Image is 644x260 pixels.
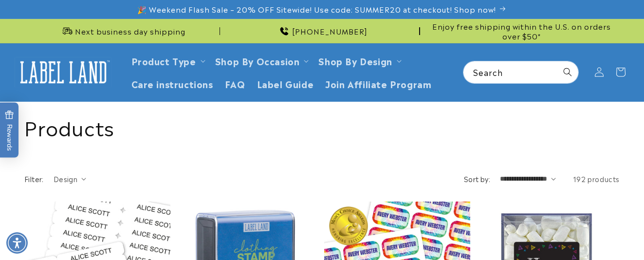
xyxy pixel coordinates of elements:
span: Join Affiliate Program [325,78,431,89]
div: Accessibility Menu [6,232,28,254]
summary: Product Type [126,49,209,72]
div: Announcement [424,19,620,43]
h2: Filter: [24,174,44,184]
a: Product Type [131,54,196,67]
a: Care instructions [126,72,219,95]
span: Rewards [5,111,14,151]
a: Shop By Design [318,54,392,67]
summary: Shop By Occasion [209,49,313,72]
button: Search [557,61,578,83]
span: Shop By Occasion [215,55,300,66]
span: 🎉 Weekend Flash Sale – 20% OFF Sitewide! Use code: SUMMER20 at checkout! Shop now! [137,4,496,14]
span: Enjoy free shipping within the U.S. on orders over $50* [424,21,620,40]
label: Sort by: [464,174,490,184]
summary: Design (0 selected) [54,174,86,184]
span: Design [54,174,77,184]
span: Label Guide [257,78,314,89]
iframe: Gorgias Floating Chat [440,214,634,250]
img: Label Land [15,57,112,87]
div: Announcement [24,19,220,43]
a: FAQ [219,72,251,95]
span: [PHONE_NUMBER] [292,26,368,36]
span: 192 products [573,174,620,184]
a: Join Affiliate Program [319,72,437,95]
a: Label Guide [251,72,320,95]
summary: Shop By Design [313,49,405,72]
span: FAQ [225,78,245,89]
a: Label Land [11,54,116,91]
h1: Products [24,114,620,139]
div: Announcement [224,19,420,43]
span: Care instructions [131,78,213,89]
span: Next business day shipping [75,26,185,36]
